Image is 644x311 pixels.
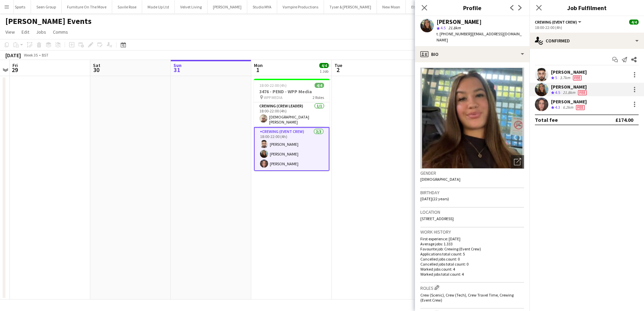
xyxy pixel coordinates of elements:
[62,0,112,13] button: Furniture On The Move
[420,272,524,277] p: Worked jobs total count: 4
[420,68,524,169] img: Crew avatar or photo
[11,66,18,74] span: 29
[175,0,207,13] button: Velvet Living
[207,0,247,13] button: [PERSON_NAME]
[259,83,287,88] span: 18:00-22:00 (4h)
[529,3,644,12] h3: Job Fulfilment
[254,89,329,95] h3: 3476 - PEND - WPP Media
[551,69,587,75] div: [PERSON_NAME]
[93,62,100,68] span: Sat
[53,29,68,35] span: Comms
[420,262,524,267] p: Cancelled jobs total count: 0
[3,28,18,36] a: View
[172,66,182,74] span: 31
[535,116,558,123] div: Total fee
[420,284,524,291] h3: Roles
[12,62,18,68] span: Fri
[19,28,32,36] a: Edit
[173,62,182,68] span: Sun
[142,0,175,13] button: Made Up Ltd
[406,0,457,13] button: Elysium Event Planning
[551,84,588,90] div: [PERSON_NAME]
[511,155,524,169] div: Open photos pop-in
[441,25,446,30] span: 4.5
[377,0,406,13] button: New Moon
[558,75,572,81] div: 3.7km
[112,0,142,13] button: Savile Rose
[420,241,524,246] p: Average jobs: 1.333
[437,19,482,25] div: [PERSON_NAME]
[572,75,583,81] div: Crew has different fees then in role
[5,52,21,59] div: [DATE]
[31,0,62,13] button: Seen Group
[529,33,644,49] div: Confirmed
[420,170,524,176] h3: Gender
[36,29,46,35] span: Jobs
[420,236,524,241] p: First experience: [DATE]
[415,46,529,62] div: Bio
[555,75,557,80] span: 5
[615,116,633,123] div: £174.00
[629,20,639,25] span: 4/4
[555,90,560,95] span: 4.5
[420,267,524,272] p: Worked jobs count: 4
[420,251,524,256] p: Applications total count: 5
[414,66,424,74] span: 3
[447,25,462,30] span: 21.8km
[334,62,342,68] span: Tue
[561,90,577,96] div: 21.8km
[555,105,560,110] span: 4.3
[576,105,585,110] span: Fee
[22,29,29,35] span: Edit
[313,95,324,100] span: 2 Roles
[264,95,283,100] span: WPP MEDIA
[420,209,524,215] h3: Location
[50,28,71,36] a: Comms
[437,31,522,42] span: | [EMAIL_ADDRESS][DOMAIN_NAME]
[254,102,329,127] app-card-role: Crewing (Crew Leader)1/118:00-22:00 (4h)[DEMOGRAPHIC_DATA][PERSON_NAME]
[22,53,39,58] span: Week 35
[254,127,329,171] app-card-role: Crewing (Event Crew)3/318:00-22:00 (4h)[PERSON_NAME][PERSON_NAME][PERSON_NAME]
[315,83,324,88] span: 4/4
[437,31,472,36] span: t. [PHONE_NUMBER]
[33,28,49,36] a: Jobs
[333,66,342,74] span: 2
[535,25,639,30] div: 18:00-22:00 (4h)
[254,79,329,171] app-job-card: 18:00-22:00 (4h)4/43476 - PEND - WPP Media WPP MEDIA2 RolesCrewing (Crew Leader)1/118:00-22:00 (4...
[551,99,587,105] div: [PERSON_NAME]
[561,105,575,110] div: 6.2km
[92,66,100,74] span: 30
[415,3,529,12] h3: Profile
[535,20,577,25] span: Crewing (Event Crew)
[320,69,328,74] div: 1 Job
[254,62,263,68] span: Mon
[573,75,582,80] span: Fee
[247,0,277,13] button: Studio MYA
[420,256,524,262] p: Cancelled jobs count: 0
[277,0,324,13] button: Vampire Productions
[420,196,449,201] span: [DATE] (22 years)
[420,229,524,235] h3: Work history
[420,216,454,221] span: [STREET_ADDRESS]
[319,63,329,68] span: 4/4
[5,29,15,35] span: View
[575,105,586,110] div: Crew has different fees then in role
[577,90,588,96] div: Crew has different fees then in role
[578,90,587,95] span: Fee
[420,177,460,182] span: [DEMOGRAPHIC_DATA]
[420,292,514,303] span: Crew (Scenic), Crew (Tech), Crew Travel Time, Crewing (Event Crew)
[253,66,263,74] span: 1
[420,189,524,196] h3: Birthday
[42,53,49,58] div: BST
[324,0,377,13] button: Tyser & [PERSON_NAME]
[535,20,582,25] button: Crewing (Event Crew)
[420,246,524,251] p: Favourite job: Crewing (Event Crew)
[5,16,92,26] h1: [PERSON_NAME] Events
